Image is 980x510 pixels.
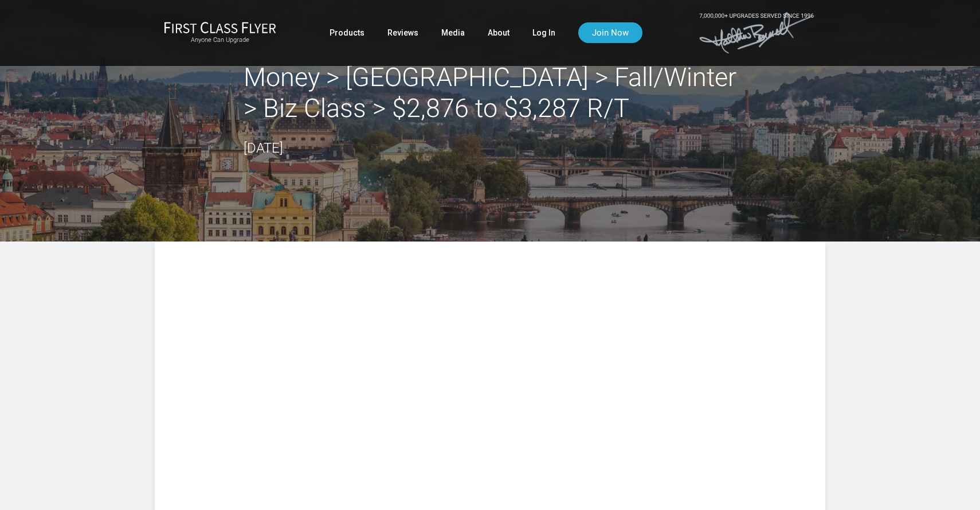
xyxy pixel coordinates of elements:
[532,22,555,43] a: Log In
[488,22,509,43] a: About
[244,140,283,156] time: [DATE]
[164,36,276,44] small: Anyone Can Upgrade
[244,62,736,124] h2: Money > [GEOGRAPHIC_DATA] > Fall/Winter > Biz Class > $2,876 to $3,287 R/T
[330,22,364,43] a: Products
[212,287,768,391] img: summary.svg
[387,22,418,43] a: Reviews
[164,21,276,33] img: First Class Flyer
[441,22,465,43] a: Media
[164,21,276,44] a: First Class FlyerAnyone Can Upgrade
[578,22,642,43] a: Join Now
